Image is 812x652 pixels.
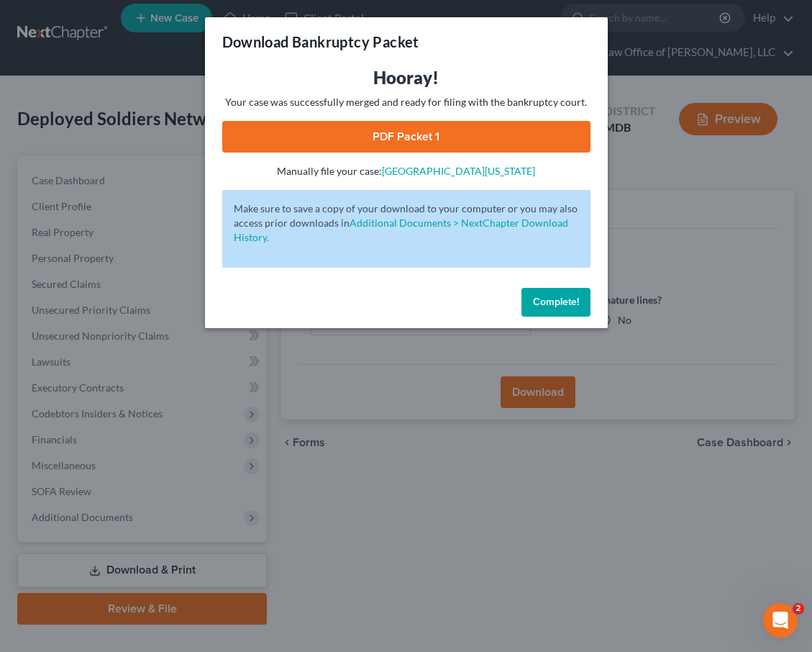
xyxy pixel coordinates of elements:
[763,603,798,638] iframe: Intercom live chat
[222,164,590,178] p: Manually file your case:
[222,32,419,52] h3: Download Bankruptcy Packet
[382,165,535,177] a: [GEOGRAPHIC_DATA][US_STATE]
[222,121,590,153] a: PDF Packet 1
[222,66,590,89] h3: Hooray!
[793,603,804,615] span: 2
[234,202,579,245] p: Make sure to save a copy of your download to your computer or you may also access prior downloads in
[222,95,590,109] p: Your case was successfully merged and ready for filing with the bankruptcy court.
[521,288,590,317] button: Complete!
[533,296,579,308] span: Complete!
[234,217,568,243] a: Additional Documents > NextChapter Download History.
